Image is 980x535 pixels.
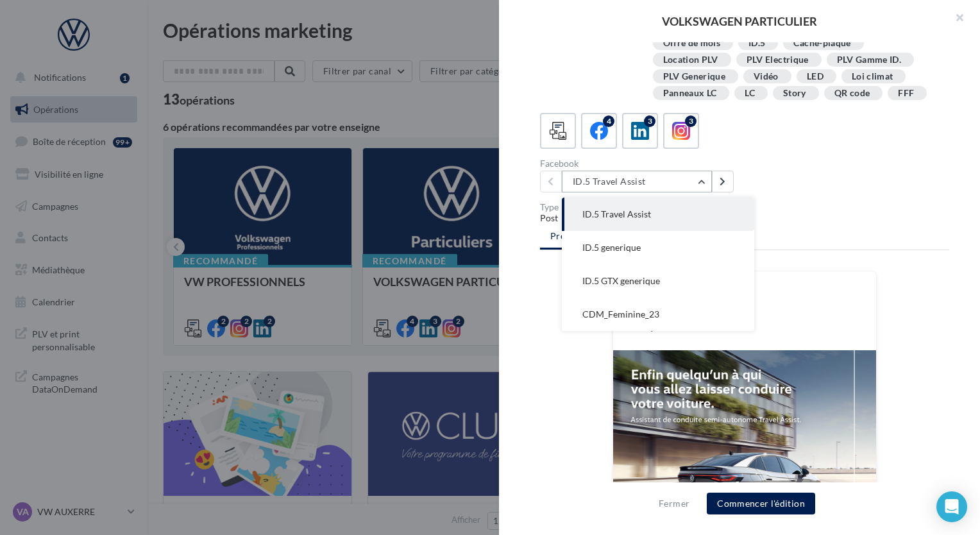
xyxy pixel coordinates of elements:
[783,89,806,98] div: Story
[663,38,721,48] div: Offre de mois
[654,496,695,511] button: Fermer
[562,298,754,331] button: CDM_Feminine_23
[898,89,914,98] div: FFF
[520,15,959,27] div: VOLKSWAGEN PARTICULIER
[603,115,614,127] div: 4
[748,38,765,48] div: ID.5
[663,55,718,65] div: Location PLV
[936,491,967,522] div: Open Intercom Messenger
[562,198,754,231] button: ID.5 Travel Assist
[807,72,824,81] div: LED
[540,212,949,225] div: Post
[834,89,870,98] div: QR code
[562,171,712,192] button: ID.5 Travel Assist
[852,72,893,81] div: Loi climat
[644,115,655,127] div: 3
[540,159,739,168] div: Facebook
[562,231,754,264] button: ID.5 generique
[745,89,755,98] div: LC
[793,38,850,48] div: Cache-plaque
[707,493,815,514] button: Commencer l'édition
[582,309,659,319] span: CDM_Feminine_23
[582,275,660,286] span: ID.5 GTX generique
[663,89,717,98] div: Panneaux LC
[685,115,697,127] div: 3
[582,242,641,253] span: ID.5 generique
[754,72,779,81] div: Vidéo
[663,72,726,81] div: PLV Generique
[562,264,754,298] button: ID.5 GTX generique
[837,55,902,65] div: PLV Gamme ID.
[582,208,651,219] span: ID.5 Travel Assist
[747,55,809,65] div: PLV Electrique
[540,203,949,212] div: Type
